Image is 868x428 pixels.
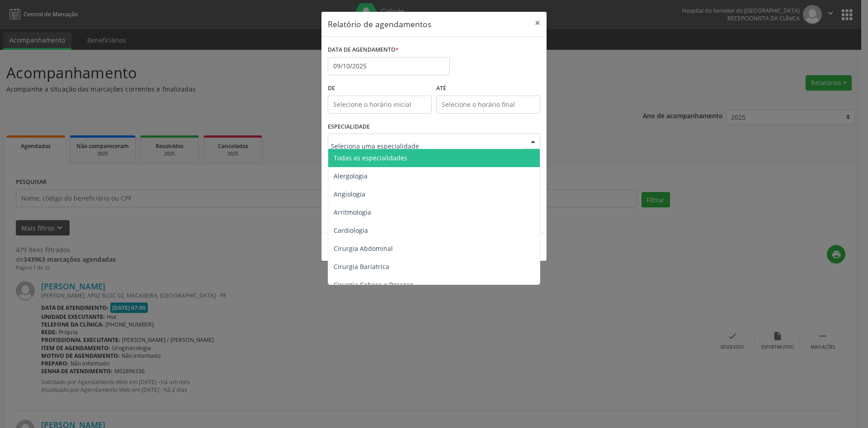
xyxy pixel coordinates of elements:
[334,154,407,162] span: Todas as especialidades
[436,96,540,114] input: Selecione o horário final
[334,208,371,216] span: Arritmologia
[328,96,432,114] input: Selecione o horário inicial
[334,262,389,271] span: Cirurgia Bariatrica
[436,82,540,96] label: ATÉ
[334,226,368,235] span: Cardiologia
[334,280,413,289] span: Cirurgia Cabeça e Pescoço
[328,82,432,96] label: De
[334,244,393,253] span: Cirurgia Abdominal
[334,172,368,180] span: Alergologia
[331,137,522,155] input: Seleciona uma especialidade
[334,190,365,198] span: Angiologia
[328,57,450,75] input: Selecione uma data ou intervalo
[328,18,431,30] h5: Relatório de agendamentos
[328,43,399,57] label: DATA DE AGENDAMENTO
[328,120,370,134] label: ESPECIALIDADE
[528,12,547,34] button: Close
